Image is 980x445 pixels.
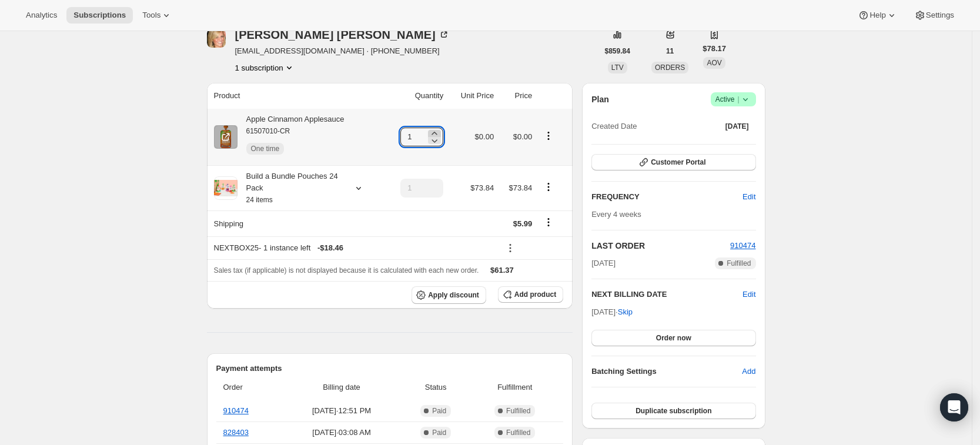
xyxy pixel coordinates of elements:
span: Help [869,11,885,20]
span: 11 [666,46,674,56]
img: product img [214,125,238,149]
h2: FREQUENCY [591,191,742,203]
span: Active [715,93,751,105]
small: 24 items [246,196,273,204]
span: Apply discount [428,290,479,300]
h2: LAST ORDER [591,240,730,252]
a: 910474 [730,241,755,250]
span: Paid [432,428,446,437]
div: Build a Bundle Pouches 24 Pack [238,170,343,206]
span: Add [742,366,755,377]
div: Apple Cinnamon Applesauce [238,113,344,160]
button: Product actions [539,180,558,193]
span: Analytics [26,11,57,20]
span: ORDERS [655,63,685,72]
a: 828403 [223,428,249,437]
span: | [737,95,739,104]
span: Status [405,382,466,393]
span: Customer Portal [651,158,705,167]
button: Edit [742,289,755,300]
span: $0.00 [513,132,533,141]
span: Fulfillment [473,382,556,393]
a: 910474 [223,406,249,415]
span: Sales tax (if applicable) is not displayed because it is calculated with each new order. [214,266,479,275]
button: Analytics [19,7,64,24]
span: Add product [514,290,556,299]
span: Order now [656,333,691,343]
span: [DATE] · [591,307,633,316]
span: $5.99 [513,219,533,228]
button: Order now [591,330,755,346]
button: Duplicate subscription [591,403,755,419]
th: Quantity [384,83,447,109]
button: Product actions [235,62,295,73]
span: Fulfilled [506,406,530,416]
span: $78.17 [703,43,726,55]
button: Edit [735,188,762,206]
button: $859.84 [598,43,637,59]
span: One time [251,144,280,153]
span: Paid [432,406,446,416]
span: Skip [618,306,633,318]
span: Edit [742,191,755,203]
button: Shipping actions [539,216,558,229]
button: [DATE] [718,118,756,135]
span: Fulfilled [506,428,530,437]
button: Add [735,362,762,381]
span: $73.84 [509,183,532,192]
button: Subscriptions [66,7,133,24]
div: Open Intercom Messenger [940,393,968,421]
span: [DATE] [591,257,616,269]
div: NEXTBOX25 - 1 instance left [214,242,494,254]
h2: NEXT BILLING DATE [591,289,742,300]
span: [DATE] · 12:51 PM [285,405,398,417]
span: - $18.46 [317,242,343,254]
th: Order [216,374,282,400]
h6: Batching Settings [591,366,742,377]
span: [EMAIL_ADDRESS][DOMAIN_NAME] · [PHONE_NUMBER] [235,45,450,57]
button: Apply discount [412,286,486,304]
th: Shipping [207,210,384,236]
span: Fulfilled [727,259,751,268]
span: $859.84 [605,46,630,56]
small: 61507010-CR [246,127,290,135]
span: Created Date [591,121,637,132]
button: Customer Portal [591,154,755,170]
span: [DATE] · 03:08 AM [285,427,398,439]
h2: Plan [591,93,609,105]
span: Tools [142,11,160,20]
button: 11 [659,43,681,59]
button: Settings [907,7,961,24]
span: [DATE] [725,122,749,131]
button: Add product [498,286,563,303]
button: 910474 [730,240,755,252]
span: Settings [926,11,954,20]
span: $73.84 [470,183,494,192]
span: Every 4 weeks [591,210,641,219]
h2: Payment attempts [216,363,564,374]
button: Tools [135,7,179,24]
span: Subscriptions [73,11,126,20]
span: LTV [611,63,624,72]
div: [PERSON_NAME] [PERSON_NAME] [235,29,450,41]
button: Help [851,7,904,24]
th: Product [207,83,384,109]
th: Price [497,83,536,109]
th: Unit Price [447,83,497,109]
span: Billing date [285,382,398,393]
button: Product actions [539,129,558,142]
span: $0.00 [475,132,494,141]
span: Ashley Weaver [207,29,226,48]
button: Skip [611,303,640,322]
span: Duplicate subscription [636,406,711,416]
span: AOV [707,59,721,67]
span: $61.37 [490,266,514,275]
